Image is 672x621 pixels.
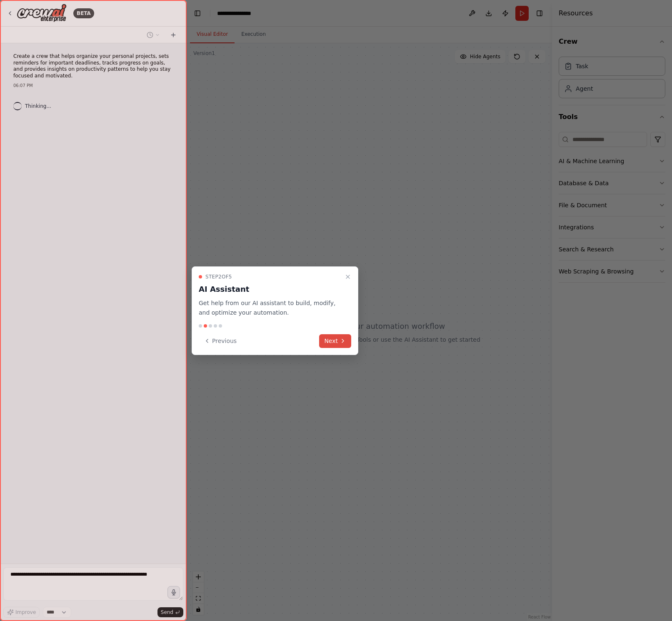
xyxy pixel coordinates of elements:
button: Close walkthrough [343,272,353,282]
button: Previous [199,334,242,348]
span: Step 2 of 5 [205,273,232,280]
button: Next [319,334,351,348]
h3: AI Assistant [199,283,341,295]
button: Hide left sidebar [192,7,203,19]
p: Get help from our AI assistant to build, modify, and optimize your automation. [199,298,341,318]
